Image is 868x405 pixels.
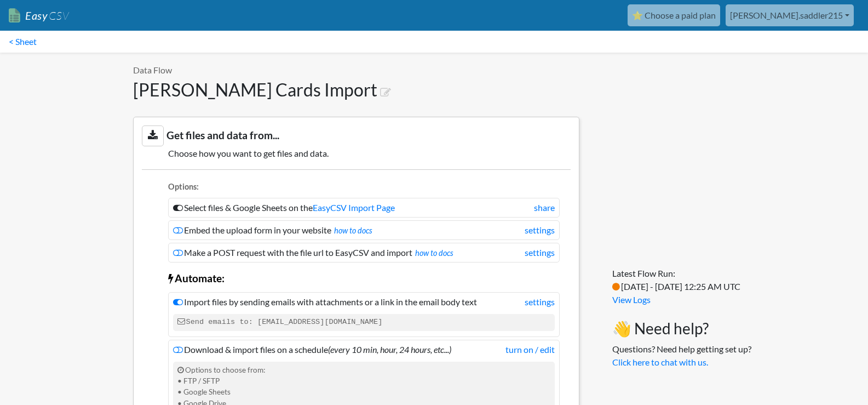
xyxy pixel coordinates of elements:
[168,220,560,240] li: Embed the upload form in your website
[9,4,69,27] a: EasyCSV
[415,248,453,258] a: how to docs
[612,320,751,338] h3: 👋 Need help?
[726,4,854,26] a: [PERSON_NAME].saddler215
[525,295,555,309] a: settings
[628,4,720,26] a: ⭐ Choose a paid plan
[612,294,651,305] a: View Logs
[168,265,560,289] li: Automate:
[525,246,555,259] a: settings
[168,292,560,336] li: Import files by sending emails with attachments or a link in the email body text
[142,148,571,158] h5: Choose how you want to get files and data.
[505,343,555,356] a: turn on / edit
[142,126,571,146] h3: Get files and data from...
[525,224,555,237] a: settings
[173,314,555,330] code: Send emails to: [EMAIL_ADDRESS][DOMAIN_NAME]
[313,202,395,213] a: EasyCSV Import Page
[133,79,579,100] h1: [PERSON_NAME] Cards Import
[328,344,451,355] i: (every 10 min, hour, 24 hours, etc...)
[168,243,560,263] li: Make a POST request with the file url to EasyCSV and import
[48,9,69,22] span: CSV
[168,181,560,196] li: Options:
[612,357,708,367] a: Click here to chat with us.
[133,64,579,77] p: Data Flow
[168,198,560,218] li: Select files & Google Sheets on the
[612,343,751,369] p: Questions? Need help getting set up?
[612,268,740,292] span: Latest Flow Run: [DATE] - [DATE] 12:25 AM UTC
[534,201,555,214] a: share
[334,226,372,235] a: how to docs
